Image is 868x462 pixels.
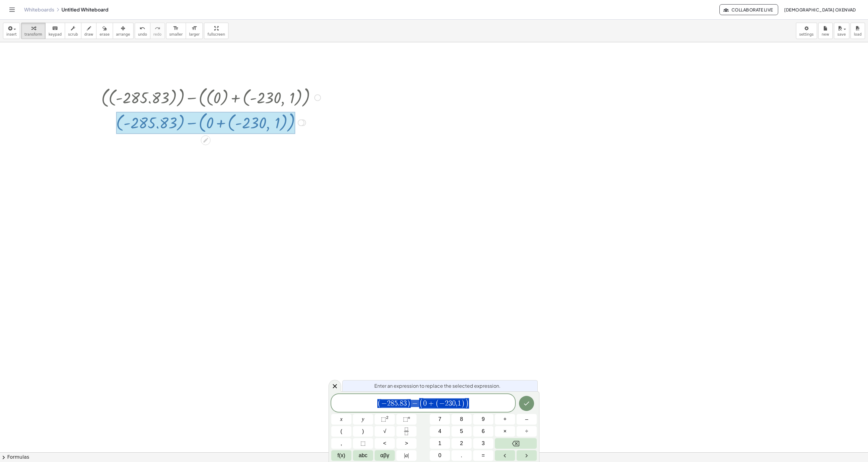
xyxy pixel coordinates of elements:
[460,439,463,448] span: 2
[851,23,865,39] button: load
[452,400,456,407] span: 0
[201,135,210,145] div: Edit math
[383,439,386,448] span: <
[353,450,373,461] button: Alphabet
[430,426,450,437] button: 4
[21,23,46,39] button: transform
[404,452,405,458] span: |
[408,415,410,420] sup: n
[166,23,186,39] button: format_sizesmaller
[403,400,407,407] span: 3
[473,426,493,437] button: 6
[482,415,485,423] span: 9
[394,400,398,407] span: 5
[375,414,395,425] button: Squared
[405,439,408,448] span: >
[398,400,400,407] span: .
[153,32,162,37] span: redo
[96,23,113,39] button: erase
[340,415,343,423] span: x
[465,398,469,409] span: )
[461,451,462,460] span: .
[517,414,537,425] button: Minus
[482,451,485,460] span: =
[65,23,81,39] button: scrub
[495,438,537,449] button: Backspace
[362,415,364,423] span: y
[451,438,472,449] button: 2
[204,23,228,39] button: fullscreen
[191,25,197,32] i: format_size
[796,23,817,39] button: settings
[438,439,441,448] span: 1
[779,4,861,15] button: [DEMOGRAPHIC_DATA] oxenvad
[375,450,395,461] button: Greek alphabet
[353,426,373,437] button: )
[24,7,54,13] a: Whiteboards
[52,25,58,32] i: keyboard
[6,32,17,37] span: insert
[473,414,493,425] button: 9
[495,450,515,461] button: Left arrow
[438,415,441,423] span: 7
[451,450,472,461] button: .
[353,414,373,425] button: y
[427,400,436,407] span: +
[374,382,501,390] span: Enter an expression to replace the selected expression.
[386,415,388,420] sup: 2
[525,427,528,435] span: ÷
[135,23,150,39] button: undoundo
[331,450,351,461] button: Functions
[460,415,463,423] span: 8
[377,399,381,408] span: (
[150,23,165,39] button: redoredo
[381,400,387,407] span: −
[404,451,409,460] span: a
[719,4,778,15] button: Collaborate Live
[81,23,97,39] button: draw
[525,415,528,423] span: –
[436,399,439,408] span: (
[473,450,493,461] button: Equals
[68,32,78,37] span: scrub
[451,414,472,425] button: 8
[445,400,448,407] span: 2
[411,400,420,407] span: −
[854,32,862,37] span: load
[186,23,203,39] button: format_sizelarger
[396,438,417,449] button: Greater than
[189,32,200,37] span: larger
[140,25,145,32] i: undo
[331,426,351,437] button: (
[407,399,411,408] span: )
[438,451,441,460] span: 0
[503,415,507,423] span: +
[331,414,351,425] button: x
[423,400,427,407] span: 0
[837,32,846,37] span: save
[99,32,109,37] span: erase
[400,400,403,407] span: 8
[403,416,408,422] span: ⬚
[169,32,183,37] span: smaller
[383,427,386,435] span: √
[341,439,342,448] span: ,
[430,438,450,449] button: 1
[207,32,225,37] span: fullscreen
[458,400,461,407] span: 1
[438,427,441,435] span: 4
[396,414,417,425] button: Superscript
[495,414,515,425] button: Plus
[448,400,452,407] span: 3
[517,426,537,437] button: Divide
[725,7,773,12] span: Collaborate Live
[456,400,458,407] span: ,
[331,438,351,449] button: ,
[380,451,389,460] span: αβγ
[834,23,849,39] button: save
[7,5,17,14] button: Toggle navigation
[3,23,20,39] button: insert
[482,439,485,448] span: 3
[396,450,417,461] button: Absolute value
[430,414,450,425] button: 7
